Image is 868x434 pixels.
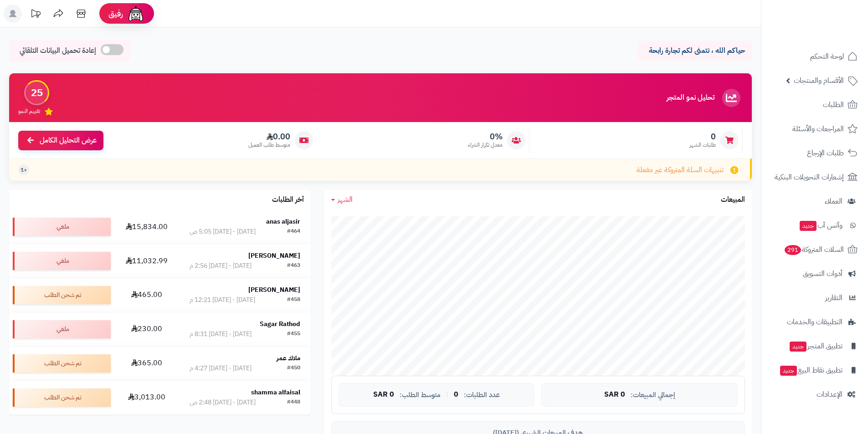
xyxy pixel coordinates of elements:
span: 0.00 [248,132,290,142]
a: الطلبات [767,94,863,116]
div: #448 [287,398,300,407]
strong: anas aljasir [266,217,300,226]
a: السلات المتروكة291 [767,239,863,260]
div: تم شحن الطلب [13,388,111,407]
span: عدد الطلبات: [464,391,500,399]
div: #464 [287,227,300,236]
span: معدل تكرار الشراء [468,141,503,149]
span: الإعدادات [817,388,842,401]
strong: shamma alfaisal [251,388,300,397]
a: التطبيقات والخدمات [767,311,863,333]
div: [DATE] - [DATE] 2:48 ص [190,398,256,407]
td: 3,013.00 [114,381,179,414]
h3: تحليل نمو المتجر [667,94,714,102]
td: 230.00 [114,312,179,346]
div: [DATE] - [DATE] 8:31 م [190,330,252,339]
img: ai-face.png [127,5,145,23]
div: [DATE] - [DATE] 4:27 م [190,364,252,373]
td: 365.00 [114,347,179,380]
div: #458 [287,296,300,305]
span: متوسط طلب العميل [248,141,290,149]
div: #463 [287,261,300,271]
span: إشعارات التحويلات البنكية [775,171,844,184]
span: إجمالي المبيعات: [631,391,675,399]
a: الشهر [331,194,353,205]
a: التقارير [767,287,863,309]
p: حياكم الله ، نتمنى لكم تجارة رابحة [645,46,745,56]
div: #455 [287,330,300,339]
a: طلبات الإرجاع [767,142,863,164]
a: تطبيق المتجرجديد [767,335,863,357]
div: ملغي [13,252,111,270]
strong: [PERSON_NAME] [248,285,300,295]
span: 0 SAR [604,391,625,399]
img: logo-2.png [806,26,859,45]
span: | [446,391,448,398]
div: [DATE] - [DATE] 12:21 م [190,296,255,305]
span: 291 [785,245,801,255]
span: أدوات التسويق [803,267,842,280]
span: 0 [454,391,458,399]
span: تقييم النمو [18,107,40,115]
span: لوحة التحكم [810,50,844,63]
span: السلات المتروكة [784,243,844,256]
span: 0 SAR [373,391,394,399]
span: متوسط الطلب: [400,391,441,399]
span: الأقسام والمنتجات [794,74,844,87]
span: جديد [790,342,806,352]
a: المراجعات والأسئلة [767,118,863,140]
div: تم شحن الطلب [13,286,111,304]
span: الطلبات [823,98,844,111]
div: تم شحن الطلب [13,354,111,373]
div: ملغي [13,320,111,338]
h3: آخر الطلبات [272,196,304,204]
div: ملغي [13,218,111,236]
span: +1 [21,166,27,174]
span: تنبيهات السلة المتروكة غير مفعلة [637,165,724,175]
a: وآتس آبجديد [767,214,863,236]
h3: المبيعات [721,196,745,204]
a: إشعارات التحويلات البنكية [767,166,863,188]
span: إعادة تحميل البيانات التلقائي [20,46,96,56]
a: لوحة التحكم [767,46,863,67]
span: التطبيقات والخدمات [787,316,842,328]
strong: Sagar Rathod [260,319,300,329]
span: طلبات الشهر [689,141,716,149]
span: طلبات الإرجاع [807,147,844,159]
span: رفيق [108,8,123,19]
span: المراجعات والأسئلة [792,123,844,135]
div: [DATE] - [DATE] 2:56 م [190,261,252,271]
span: التقارير [825,291,842,304]
a: عرض التحليل الكامل [18,131,103,150]
span: عرض التحليل الكامل [40,135,97,146]
strong: ملاك عمر [277,353,300,363]
span: 0 [689,132,716,142]
span: جديد [780,366,797,376]
div: [DATE] - [DATE] 5:05 ص [190,227,256,236]
span: 0% [468,132,503,142]
span: تطبيق المتجر [789,340,842,352]
td: 465.00 [114,278,179,312]
td: 15,834.00 [114,210,179,244]
a: الإعدادات [767,383,863,405]
span: الشهر [338,194,353,205]
td: 11,032.99 [114,244,179,278]
span: تطبيق نقاط البيع [779,364,842,377]
div: #450 [287,364,300,373]
span: وآتس آب [799,219,842,232]
span: جديد [800,221,817,231]
span: العملاء [825,195,842,208]
a: تطبيق نقاط البيعجديد [767,359,863,381]
a: تحديثات المنصة [24,5,47,25]
strong: [PERSON_NAME] [248,251,300,260]
a: العملاء [767,190,863,212]
a: أدوات التسويق [767,263,863,285]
